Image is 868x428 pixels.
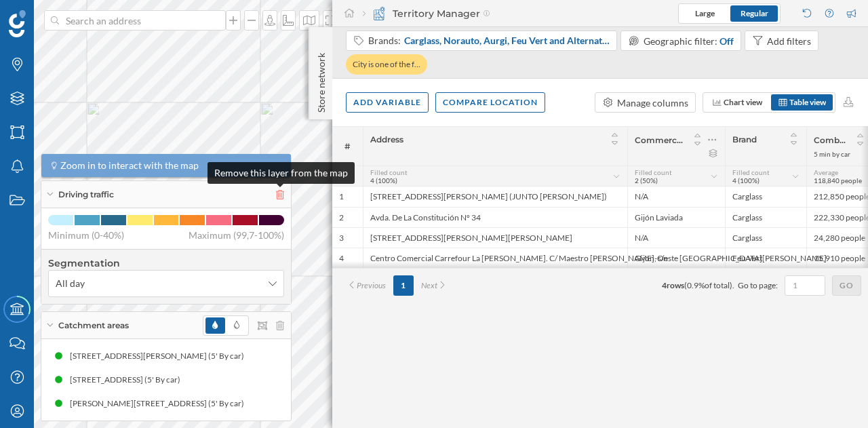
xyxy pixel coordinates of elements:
[315,47,328,113] p: Store network
[339,233,344,244] div: 3
[724,97,762,107] span: Chart view
[56,277,85,290] span: All day
[725,227,806,248] div: Carglass
[627,248,725,268] div: Gijon-Oeste [GEOGRAPHIC_DATA][PERSON_NAME]
[70,397,251,410] div: [PERSON_NAME][STREET_ADDRESS] (5' By car)
[695,8,715,18] span: Large
[627,227,725,248] div: N/A
[789,97,826,107] span: Table view
[662,280,667,290] span: 4
[346,54,427,75] div: City is one of the f…
[814,149,850,159] div: 5 min by car
[372,7,386,20] img: territory-manager.svg
[684,280,687,290] span: (
[363,248,627,268] div: Centro Comercial Carrefour La [PERSON_NAME]. C/ Maestro [PERSON_NAME], s/n
[635,168,672,176] span: Filled count
[339,140,356,153] span: #
[687,280,705,290] span: 0.9%
[667,280,684,290] span: rows
[732,168,770,176] span: Filled count
[738,279,778,292] span: Go to page:
[725,207,806,227] div: Carglass
[814,168,838,176] span: Average
[404,34,610,47] span: Carglass, Norauto, Aurgi, Feu Vert and Alternative
[70,373,187,387] div: [STREET_ADDRESS] (5' By car)
[48,256,284,270] h4: Segmentation
[617,96,688,110] div: Manage columns
[635,176,658,184] span: 2 (50%)
[370,134,403,144] span: Address
[363,187,627,207] div: [STREET_ADDRESS][PERSON_NAME] (JUNTO [PERSON_NAME])
[627,207,725,227] div: Gijón Laviada
[27,9,76,22] span: Support
[48,229,124,242] span: Minimum (0-40%)
[627,187,725,207] div: N/A
[363,7,490,20] div: Territory Manager
[339,212,344,223] div: 2
[58,189,114,201] span: Driving traffic
[814,176,862,184] span: 118,840 people
[635,135,684,145] span: Commercial area
[644,35,717,47] span: Geographic filter:
[814,135,847,145] span: Combined population
[741,8,768,18] span: Regular
[732,176,759,184] span: 4 (100%)
[719,34,734,48] div: Off
[363,207,627,227] div: Avda. De La Constitución Nº 34
[60,159,199,172] span: Zoom in to interact with the map
[789,279,821,292] input: 1
[705,280,734,290] span: of total).
[725,248,806,268] div: Feu Vert
[368,34,610,47] div: Brands:
[725,187,806,207] div: Carglass
[732,134,757,144] span: Brand
[363,227,627,248] div: [STREET_ADDRESS][PERSON_NAME][PERSON_NAME]
[767,34,811,48] div: Add filters
[339,191,344,202] div: 1
[189,229,284,242] span: Maximum (99,7-100%)
[370,168,408,176] span: Filled count
[70,349,251,363] div: [STREET_ADDRESS][PERSON_NAME] (5' By car)
[370,176,397,184] span: 4 (100%)
[9,10,26,37] img: Geoblink Logo
[58,319,129,332] span: Catchment areas
[339,253,344,264] div: 4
